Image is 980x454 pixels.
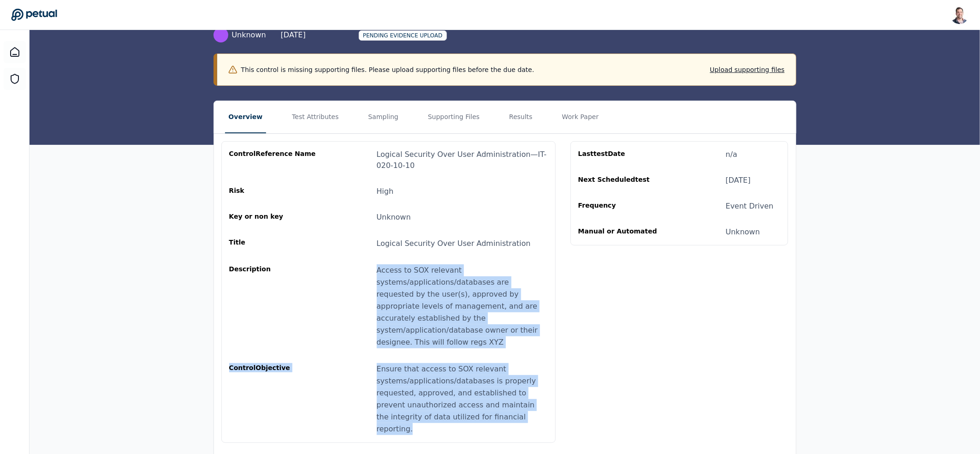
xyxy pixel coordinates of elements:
div: n/a [726,149,737,160]
span: Unknown [232,30,266,41]
div: Event Driven [726,201,774,212]
div: Pending Evidence Upload [359,30,447,41]
p: This control is missing supporting files. Please upload supporting files before the due date. [241,65,535,74]
div: control Objective [229,363,318,435]
a: Dashboard [4,41,26,63]
div: Next Scheduled test [578,175,667,186]
button: Upload supporting files [710,65,785,74]
div: [DATE] [726,175,751,186]
a: Go to Dashboard [11,8,57,21]
button: Test Attributes [288,101,342,133]
button: Work Paper [558,101,603,133]
div: Frequency [578,201,667,212]
div: Access to SOX relevant systems/applications/databases are requested by the user(s), approved by a... [377,264,548,348]
div: Title [229,238,318,250]
button: Results [505,101,536,133]
div: Last test Date [578,149,667,160]
button: Supporting Files [424,101,483,133]
div: Manual or Automated [578,227,667,238]
div: Unknown [377,212,411,223]
nav: Tabs [214,101,796,133]
button: Sampling [364,101,402,133]
div: Unknown [726,227,760,238]
div: Description [229,264,318,348]
div: Key or non key [229,212,318,223]
div: Ensure that access to SOX relevant systems/applications/databases is properly requested, approved... [377,363,548,435]
div: Risk [229,186,318,197]
a: SOC [4,68,26,90]
div: Logical Security Over User Administration — IT-020-10-10 [377,149,548,171]
div: [DATE] [281,30,344,41]
span: Logical Security Over User Administration [377,239,531,248]
div: High [377,186,394,197]
img: Snir Kodesh [950,6,969,24]
div: control Reference Name [229,149,318,171]
button: Overview [225,101,267,133]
